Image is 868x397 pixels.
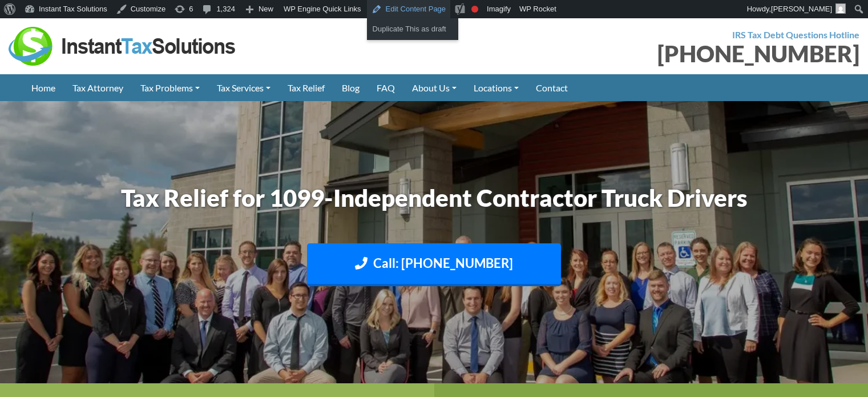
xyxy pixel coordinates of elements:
a: Instant Tax Solutions Logo [9,39,237,50]
a: Locations [465,74,527,101]
a: Tax Problems [132,74,208,101]
strong: IRS Tax Debt Questions Hotline [732,29,859,40]
a: Duplicate This as draft [367,22,458,37]
h1: Tax Relief for 1099-Independent Contractor Truck Drivers [118,181,751,215]
a: Contact [527,74,576,101]
a: Call: [PHONE_NUMBER] [307,243,561,286]
a: Blog [333,74,368,101]
a: Home [23,74,64,101]
div: Focus keyphrase not set [471,6,478,13]
a: Tax Services [208,74,279,101]
a: Tax Attorney [64,74,132,101]
a: Tax Relief [279,74,333,101]
div: [PHONE_NUMBER] [443,42,860,65]
a: About Us [403,74,465,101]
img: Instant Tax Solutions Logo [9,27,237,66]
span: [PERSON_NAME] [771,5,832,13]
a: FAQ [368,74,403,101]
